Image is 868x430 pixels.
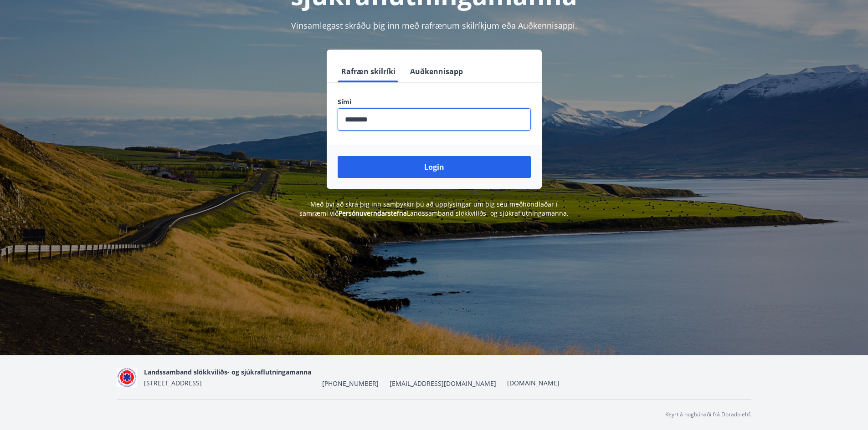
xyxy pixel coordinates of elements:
[291,20,577,31] span: Vinsamlegast skráðu þig inn með rafrænum skilríkjum eða Auðkennisappi.
[338,61,399,82] button: Rafræn skilríki
[406,61,467,82] button: Auðkennisapp
[299,200,569,218] span: Með því að skrá þig inn samþykkir þú að upplýsingar um þig séu meðhöndlaðar í samræmi við Landssa...
[665,410,751,419] p: Keyrt á hugbúnaði frá Dorado ehf.
[144,379,202,387] span: [STREET_ADDRESS]
[507,379,560,387] a: [DOMAIN_NAME]
[338,156,531,178] button: Login
[338,97,531,106] label: Sími
[322,379,379,388] span: [PHONE_NUMBER]
[117,368,137,387] img: 5co5o51sp293wvT0tSE6jRQ7d6JbxoluH3ek357x.png
[144,368,311,376] span: Landssamband slökkviliðs- og sjúkraflutningamanna
[390,379,496,388] span: [EMAIL_ADDRESS][DOMAIN_NAME]
[339,209,407,218] a: Persónuverndarstefna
